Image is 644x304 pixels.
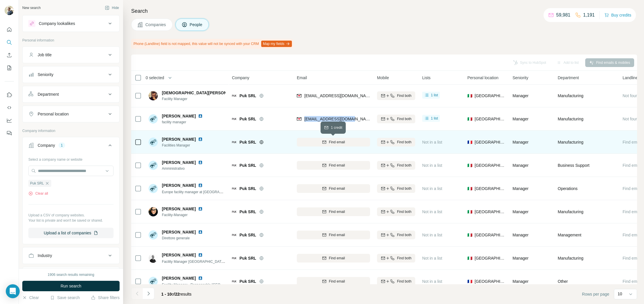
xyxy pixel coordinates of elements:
button: Find both [377,161,415,170]
span: 0 selected [146,75,164,81]
button: Use Surfe API [5,102,14,113]
span: Europe facility manager at [GEOGRAPHIC_DATA] [162,189,239,194]
span: Manufacturing [558,209,583,215]
img: Logo of Puk SRL [232,233,237,237]
span: Run search [61,283,81,289]
button: Find both [377,91,415,100]
span: Not in a list [422,233,442,237]
div: New search [22,5,41,10]
button: Find email [297,184,370,193]
img: Avatar [149,254,158,263]
button: Upload a list of companies [28,228,114,238]
span: [GEOGRAPHIC_DATA] [475,116,506,122]
span: Company [232,75,249,81]
span: Not in a list [422,279,442,284]
span: Find both [397,93,411,98]
span: Facility Manager [162,96,226,102]
img: LinkedIn logo [198,276,203,281]
span: 🇮🇹 [467,209,472,215]
span: Find both [397,116,411,122]
button: Find both [377,138,415,146]
button: Run search [22,281,120,291]
span: [DEMOGRAPHIC_DATA][PERSON_NAME] [162,90,242,96]
div: Company lookalikes [39,21,75,26]
span: Manager [513,186,528,191]
span: Manager [513,163,528,168]
span: Puk SRL [30,181,44,186]
span: Manager [513,279,528,284]
span: Manager [513,209,528,214]
span: Find email [329,279,345,284]
img: Avatar [149,184,158,193]
span: Find both [397,279,411,284]
span: Manager [513,140,528,144]
span: 🇮🇹 [467,186,472,191]
span: Manufacturing [558,116,583,122]
button: Find email [297,138,370,146]
img: Avatar [149,207,158,216]
p: 59,981 [556,12,570,19]
span: Direttore generale [162,236,210,241]
button: Industry [23,249,119,263]
button: Search [5,37,14,48]
span: Manager [513,256,528,260]
span: Puk SRL [239,209,256,215]
button: Company lookalikes [23,17,119,30]
button: Clear all [28,191,48,196]
span: 1 list [431,116,438,121]
img: provider findymail logo [297,93,301,99]
span: Facilities Manager [162,143,210,148]
img: Avatar [149,277,158,286]
img: LinkedIn logo [198,114,203,118]
h4: Search [131,7,637,15]
span: Business Support [558,162,590,168]
span: [GEOGRAPHIC_DATA] [475,186,506,191]
span: Seniority [513,75,528,81]
span: Manager [513,117,528,121]
button: Buy credits [604,11,631,19]
span: Landline [623,75,638,81]
p: Your list is private and won't be saved or shared. [28,218,114,223]
div: Job title [38,52,52,58]
span: of [172,292,175,296]
div: Industry [38,253,52,258]
span: 🇫🇷 [467,139,472,145]
span: Find both [397,256,411,261]
span: Puk SRL [239,93,256,99]
span: [GEOGRAPHIC_DATA] [475,232,506,238]
button: Find both [377,231,415,239]
button: Find both [377,254,415,263]
span: [GEOGRAPHIC_DATA] [475,278,506,284]
span: 🇫🇷 [467,278,472,284]
span: [GEOGRAPHIC_DATA] [475,209,506,215]
img: LinkedIn logo [198,253,203,257]
button: Department [23,87,119,101]
p: Upload a CSV of company websites. [28,213,114,218]
span: Find email [329,256,345,261]
span: People [190,22,203,28]
button: Find both [377,277,415,286]
button: Clear [22,295,39,301]
span: Manager [513,233,528,237]
span: Amministrativo [162,166,210,171]
div: Department [38,91,59,97]
img: Logo of Puk SRL [232,209,237,214]
div: Company [38,142,55,148]
button: Dashboard [5,115,14,126]
span: results [161,292,191,296]
span: [GEOGRAPHIC_DATA] [475,162,506,168]
button: Find both [377,115,415,123]
div: 1906 search results remaining [48,272,94,277]
button: Find email [297,161,370,170]
span: [PERSON_NAME] [162,160,196,165]
img: Logo of Puk SRL [232,93,237,98]
img: Avatar [149,161,158,170]
button: Seniority [23,68,119,82]
span: [PERSON_NAME] [162,229,196,235]
span: Not in a list [422,186,442,191]
p: 10 [618,291,622,297]
img: LinkedIn logo [198,230,203,234]
span: 🇮🇹 [467,255,472,261]
p: 1,191 [583,12,595,19]
span: [EMAIL_ADDRESS][DOMAIN_NAME] [304,93,373,98]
